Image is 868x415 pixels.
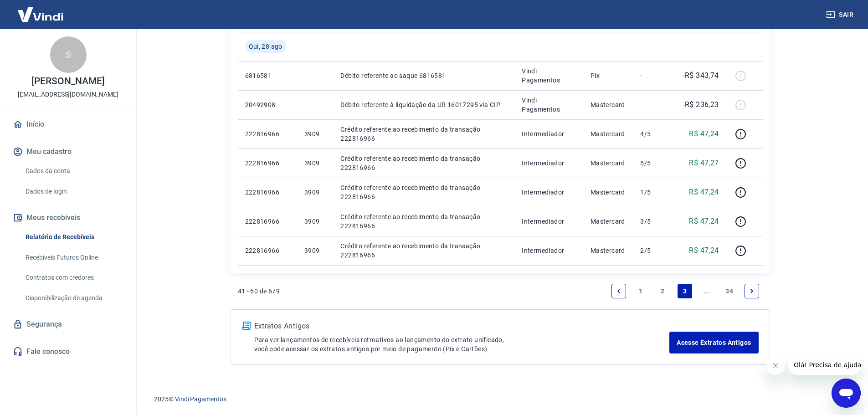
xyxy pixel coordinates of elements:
[591,246,626,255] p: Mastercard
[683,70,719,81] p: -R$ 343,74
[689,216,719,227] p: R$ 47,24
[154,395,846,404] p: 2025 ©
[522,67,576,85] p: Vindi Pagamentos
[242,322,251,330] img: ícone
[640,159,667,168] p: 5/5
[700,284,714,298] a: Jump forward
[11,208,125,228] button: Meus recebíveis
[304,188,326,197] p: 3909
[656,284,670,298] a: Page 2
[788,355,861,375] iframe: Mensagem da empresa
[22,289,125,307] a: Disponibilização de agenda
[304,129,326,138] p: 3909
[669,332,758,354] a: Acesse Extratos Antigos
[683,99,719,110] p: -R$ 236,23
[824,6,857,23] button: Sair
[18,90,118,99] p: [EMAIL_ADDRESS][DOMAIN_NAME]
[245,246,290,255] p: 222816966
[22,268,125,287] a: Contratos com credores
[640,188,667,197] p: 1/5
[722,284,737,298] a: Page 34
[340,71,507,80] p: Débito referente ao saque 6816581
[591,217,626,226] p: Mastercard
[611,284,626,298] a: Previous page
[50,36,87,73] div: S
[678,284,692,298] a: Page 3 is your current page
[608,280,763,302] ul: Pagination
[591,129,626,138] p: Mastercard
[591,159,626,168] p: Mastercard
[175,395,226,403] a: Vindi Pagamentos
[522,159,576,168] p: Intermediador
[11,0,70,28] img: Vindi
[11,342,125,362] a: Fale conosco
[11,314,125,334] a: Segurança
[254,321,670,332] p: Extratos Antigos
[304,159,326,168] p: 3909
[22,162,125,180] a: Dados da conta
[522,217,576,226] p: Intermediador
[304,217,326,226] p: 3909
[245,217,290,226] p: 222816966
[245,71,290,80] p: 6816581
[340,100,507,109] p: Débito referente à liquidação da UR 16017295 via CIP
[11,114,125,134] a: Início
[745,284,759,298] a: Next page
[340,212,507,231] p: Crédito referente ao recebimento da transação 222816966
[5,6,77,14] span: Olá! Precisa de ajuda?
[340,154,507,172] p: Crédito referente ao recebimento da transação 222816966
[22,228,125,246] a: Relatório de Recebíveis
[522,188,576,197] p: Intermediador
[640,217,667,226] p: 3/5
[22,248,125,267] a: Recebíveis Futuros Online
[640,129,667,138] p: 4/5
[245,100,290,109] p: 20492908
[245,129,290,138] p: 222816966
[522,246,576,255] p: Intermediador
[640,71,667,80] p: -
[689,245,719,256] p: R$ 47,24
[11,142,125,162] button: Meu cadastro
[640,246,667,255] p: 2/5
[249,42,282,51] span: Qui, 28 ago
[689,158,719,169] p: R$ 47,27
[689,187,719,198] p: R$ 47,24
[591,100,626,109] p: Mastercard
[766,357,785,375] iframe: Fechar mensagem
[522,129,576,138] p: Intermediador
[522,96,576,114] p: Vindi Pagamentos
[304,246,326,255] p: 3909
[640,100,667,109] p: -
[591,71,626,80] p: Pix
[31,77,104,86] p: [PERSON_NAME]
[238,287,280,296] p: 41 - 60 de 679
[254,335,670,354] p: Para ver lançamentos de recebíveis retroativos ao lançamento do extrato unificado, você pode aces...
[22,182,125,201] a: Dados de login
[245,188,290,197] p: 222816966
[340,241,507,260] p: Crédito referente ao recebimento da transação 222816966
[832,379,861,408] iframe: Botão para abrir a janela de mensagens
[340,183,507,201] p: Crédito referente ao recebimento da transação 222816966
[689,128,719,139] p: R$ 47,24
[591,188,626,197] p: Mastercard
[340,125,507,143] p: Crédito referente ao recebimento da transação 222816966
[245,159,290,168] p: 222816966
[633,284,648,298] a: Page 1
